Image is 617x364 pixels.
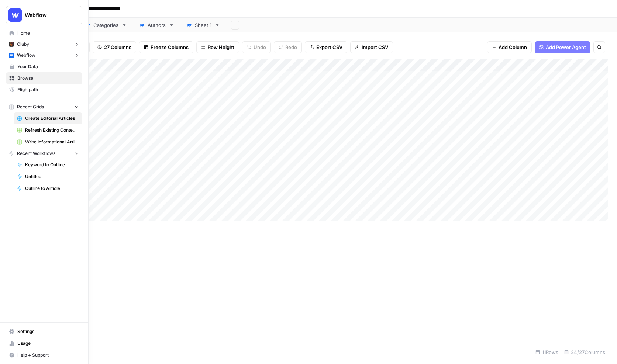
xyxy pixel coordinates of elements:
[8,8,22,22] img: Webflow Logo
[17,328,79,335] span: Settings
[79,18,133,32] a: Categories
[6,337,82,349] a: Usage
[208,44,234,51] span: Row Height
[17,86,79,93] span: Flightpath
[14,124,82,136] a: Refresh Existing Content (5)
[561,346,608,358] div: 24/27 Columns
[350,41,393,53] button: Import CSV
[93,41,136,53] button: 27 Columns
[254,44,266,51] span: Undo
[6,27,82,39] a: Home
[6,72,82,84] a: Browse
[25,185,79,192] span: Outline to Article
[6,50,82,61] button: Webflow
[305,41,347,53] button: Export CSV
[499,44,527,51] span: Add Column
[14,183,82,194] a: Outline to Article
[25,127,79,134] span: Refresh Existing Content (5)
[17,41,29,48] span: Cluby
[17,340,79,347] span: Usage
[14,112,82,124] a: Create Editorial Articles
[17,150,55,157] span: Recent Workflows
[17,75,79,82] span: Browse
[104,44,131,51] span: 27 Columns
[25,139,79,145] span: Write Informational Article
[139,41,193,53] button: Freeze Columns
[180,18,226,32] a: Sheet 1
[17,63,79,70] span: Your Data
[151,44,189,51] span: Freeze Columns
[6,61,82,73] a: Your Data
[133,18,180,32] a: Authors
[14,171,82,183] a: Untitled
[546,44,586,51] span: Add Power Agent
[17,52,35,59] span: Webflow
[6,84,82,96] a: Flightpath
[25,115,79,122] span: Create Editorial Articles
[532,346,561,358] div: 11 Rows
[362,44,388,51] span: Import CSV
[6,101,82,112] button: Recent Grids
[535,41,590,53] button: Add Power Agent
[93,21,119,29] div: Categories
[285,44,297,51] span: Redo
[17,30,79,37] span: Home
[17,104,44,110] span: Recent Grids
[487,41,532,53] button: Add Column
[9,42,14,47] img: x9pvq66k5d6af0jwfjov4in6h5zj
[9,53,14,58] img: a1pu3e9a4sjoov2n4mw66knzy8l8
[195,21,212,29] div: Sheet 1
[274,41,302,53] button: Redo
[14,159,82,171] a: Keyword to Outline
[196,41,239,53] button: Row Height
[14,136,82,148] a: Write Informational Article
[25,162,79,168] span: Keyword to Outline
[6,349,82,361] button: Help + Support
[242,41,271,53] button: Undo
[6,39,82,50] button: Cluby
[6,6,82,24] button: Workspace: Webflow
[6,326,82,337] a: Settings
[148,21,166,29] div: Authors
[17,352,79,358] span: Help + Support
[316,44,342,51] span: Export CSV
[25,11,69,19] span: Webflow
[6,148,82,159] button: Recent Workflows
[25,173,79,180] span: Untitled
